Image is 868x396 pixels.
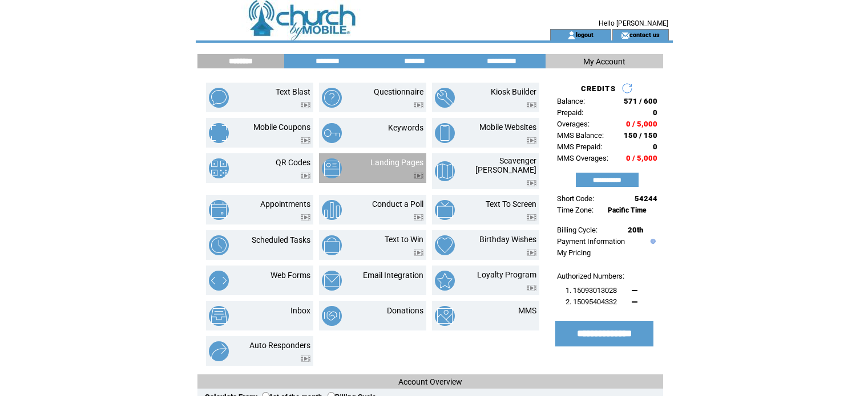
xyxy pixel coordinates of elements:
[626,154,657,162] span: 0 / 5,000
[435,271,455,291] img: loyalty-program.png
[628,226,643,234] span: 20th
[557,194,594,203] span: Short Code:
[435,200,455,220] img: text-to-screen.png
[209,200,229,220] img: appointments.png
[557,272,624,280] span: Authorized Numbers:
[322,200,342,220] img: conduct-a-poll.png
[414,214,423,221] img: video.png
[276,87,310,96] a: Text Blast
[249,341,310,350] a: Auto Responders
[435,88,455,108] img: kiosk-builder.png
[581,84,616,93] span: CREDITS
[370,158,423,167] a: Landing Pages
[414,102,423,108] img: video.png
[435,161,455,181] img: scavenger-hunt.png
[253,123,310,132] a: Mobile Coupons
[567,31,576,40] img: account_icon.gif
[527,250,536,256] img: video.png
[209,235,229,255] img: scheduled-tasks.png
[276,158,310,167] a: QR Codes
[475,156,536,174] a: Scavenger [PERSON_NAME]
[557,131,604,140] span: MMS Balance:
[363,271,423,280] a: Email Integration
[301,137,310,144] img: video.png
[557,206,594,214] span: Time Zone:
[374,87,423,96] a: Questionnaire
[624,97,657,105] span: 571 / 600
[621,31,629,40] img: contact_us_icon.gif
[301,214,310,221] img: video.png
[527,137,536,144] img: video.png
[635,194,657,203] span: 54244
[648,239,656,244] img: help.gif
[599,19,668,27] span: Hello [PERSON_NAME]
[557,142,602,151] span: MMS Prepaid:
[479,235,536,244] a: Birthday Wishes
[414,250,423,256] img: video.png
[398,377,462,386] span: Account Overview
[527,214,536,221] img: video.png
[301,102,310,108] img: video.png
[322,235,342,255] img: text-to-win.png
[209,158,229,178] img: qr-codes.png
[322,271,342,291] img: email-integration.png
[209,341,229,361] img: auto-responders.png
[477,270,536,279] a: Loyalty Program
[322,123,342,143] img: keywords.png
[209,88,229,108] img: text-blast.png
[322,158,342,178] img: landing-pages.png
[372,199,423,209] a: Conduct a Poll
[260,199,310,209] a: Appointments
[435,123,455,143] img: mobile-websites.png
[322,88,342,108] img: questionnaire.png
[435,306,455,326] img: mms.png
[479,123,536,132] a: Mobile Websites
[557,237,625,246] a: Payment Information
[629,31,660,38] a: contact us
[653,142,657,151] span: 0
[271,271,310,280] a: Web Forms
[566,297,617,306] span: 2. 15095404332
[290,306,310,315] a: Inbox
[388,123,423,132] a: Keywords
[486,199,536,209] a: Text To Screen
[527,102,536,108] img: video.png
[576,31,594,38] a: logout
[583,57,625,66] span: My Account
[209,306,229,326] img: inbox.png
[209,123,229,143] img: mobile-coupons.png
[624,131,657,140] span: 150 / 150
[557,226,597,234] span: Billing Cycle:
[385,235,423,244] a: Text to Win
[527,285,536,291] img: video.png
[626,120,657,128] span: 0 / 5,000
[557,154,608,162] span: MMS Overages:
[435,235,455,255] img: birthday-wishes.png
[557,248,591,257] a: My Pricing
[322,306,342,326] img: donations.png
[608,206,647,214] span: Pacific Time
[209,271,229,291] img: web-forms.png
[653,108,657,117] span: 0
[301,173,310,179] img: video.png
[557,97,585,105] span: Balance:
[301,356,310,362] img: video.png
[557,108,583,117] span: Prepaid:
[414,173,423,179] img: video.png
[527,180,536,186] img: video.png
[557,120,590,128] span: Overages:
[252,235,310,244] a: Scheduled Tasks
[387,306,423,315] a: Donations
[518,306,536,315] a: MMS
[566,286,617,295] span: 1. 15093013028
[491,87,536,96] a: Kiosk Builder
